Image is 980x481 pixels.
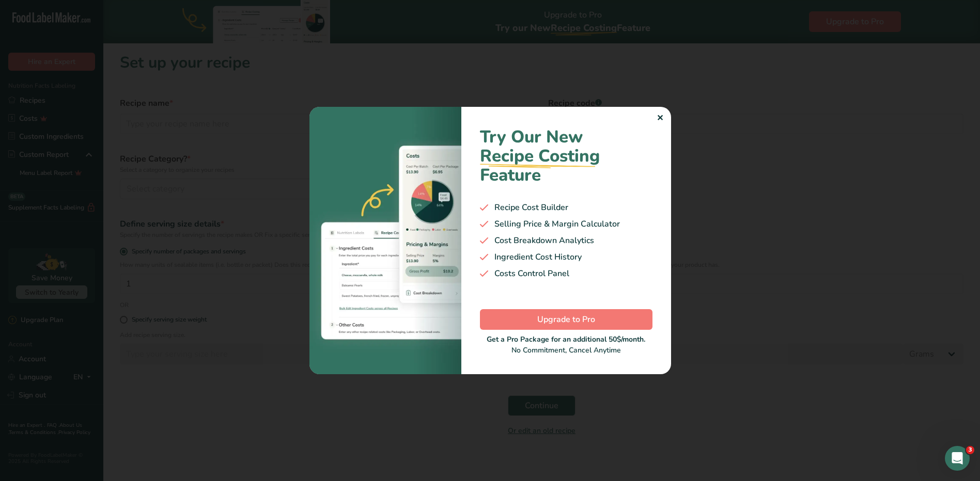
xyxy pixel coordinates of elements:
[480,267,652,280] div: Costs Control Panel
[480,334,652,356] div: No Commitment, Cancel Anytime
[537,313,595,326] span: Upgrade to Pro
[480,251,652,263] div: Ingredient Cost History
[480,201,652,214] div: Recipe Cost Builder
[945,446,970,471] iframe: Intercom live chat
[309,107,461,374] img: costing-image-1.bb94421.webp
[480,309,652,330] button: Upgrade to Pro
[480,145,600,168] span: Recipe Costing
[480,334,652,345] div: Get a Pro Package for an additional 50$/month.
[480,127,652,185] h1: Try Our New Feature
[657,112,663,124] div: ✕
[966,446,974,454] span: 3
[480,234,652,247] div: Cost Breakdown Analytics
[480,218,652,230] div: Selling Price & Margin Calculator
